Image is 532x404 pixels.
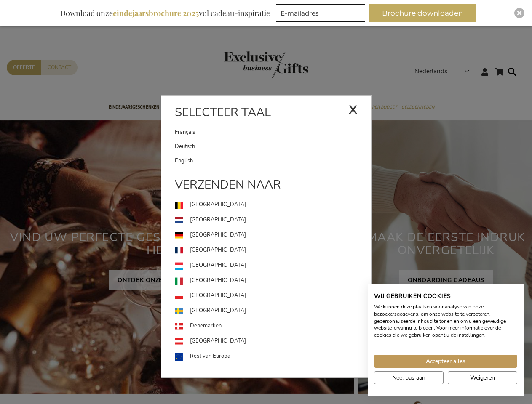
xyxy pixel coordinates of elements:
img: Close [517,11,522,16]
button: Pas cookie voorkeuren aan [374,371,444,384]
a: [GEOGRAPHIC_DATA] [175,213,371,228]
div: Close [514,8,524,18]
a: Denemarken [175,319,371,334]
a: English [175,154,371,168]
span: Accepteer alles [426,357,465,366]
button: Alle cookies weigeren [448,371,517,384]
p: We kunnen deze plaatsen voor analyse van onze bezoekersgegevens, om onze website te verbeteren, g... [374,303,517,339]
span: Weigeren [470,373,495,382]
div: Verzenden naar [161,176,371,197]
a: [GEOGRAPHIC_DATA] [175,258,371,273]
input: E-mailadres [276,4,365,22]
a: [GEOGRAPHIC_DATA] [175,288,371,303]
form: marketing offers and promotions [276,4,368,24]
span: Nee, pas aan [392,373,425,382]
div: x [348,96,358,121]
a: Français [175,125,348,139]
div: Selecteer taal [161,104,371,125]
a: [GEOGRAPHIC_DATA] [175,303,371,319]
a: [GEOGRAPHIC_DATA] [175,197,371,213]
a: [GEOGRAPHIC_DATA] [175,273,371,288]
button: Accepteer alle cookies [374,355,517,368]
b: eindejaarsbrochure 2025 [113,8,199,18]
a: Deutsch [175,139,371,154]
a: [GEOGRAPHIC_DATA] [175,334,371,349]
a: [GEOGRAPHIC_DATA] [175,228,371,243]
a: Rest van Europa [175,349,371,364]
h2: Wij gebruiken cookies [374,292,517,300]
div: Download onze vol cadeau-inspiratie [56,4,274,22]
a: [GEOGRAPHIC_DATA] [175,243,371,258]
button: Brochure downloaden [369,4,476,22]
